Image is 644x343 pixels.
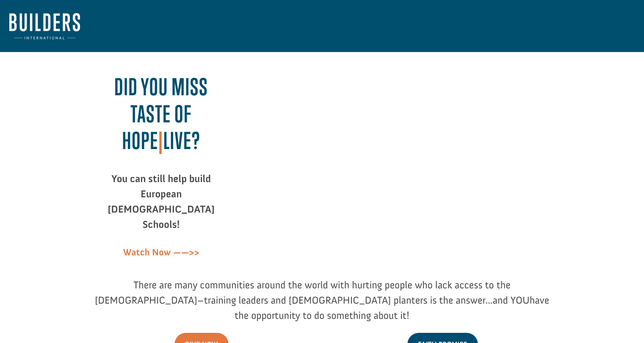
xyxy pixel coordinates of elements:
[114,74,208,155] span: Did you miss Taste of Hope LIVE?
[158,127,163,155] span: |
[486,294,488,307] span: .
[9,13,80,39] img: Builders International
[488,294,529,307] span: ..and YOU
[204,294,486,307] span: training leaders and [DEMOGRAPHIC_DATA] planters is the answer
[95,279,511,307] span: There are many communities around the world with hurting people who lack access to the [DEMOGRAPH...
[197,294,204,307] span: –
[123,246,199,258] strong: Watch Now ——>>
[108,173,215,231] strong: You can still help build European [DEMOGRAPHIC_DATA] Schools!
